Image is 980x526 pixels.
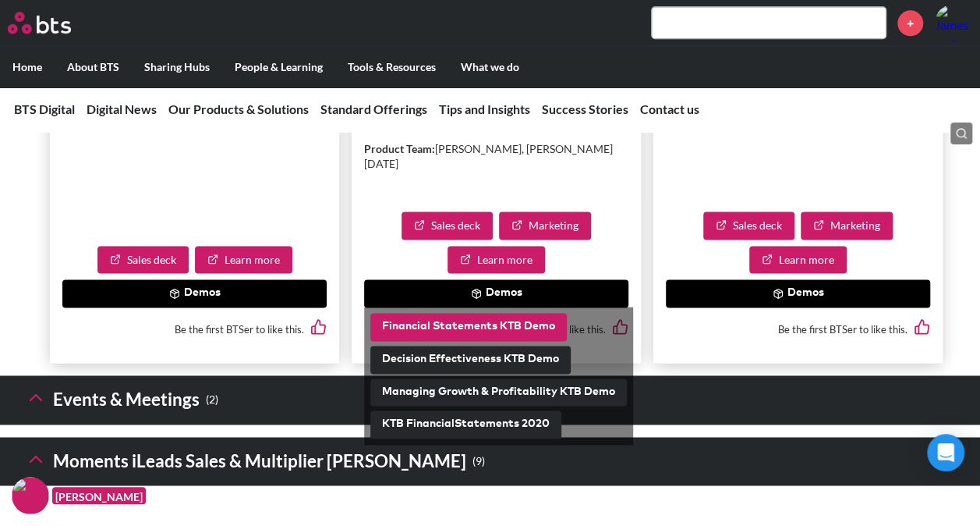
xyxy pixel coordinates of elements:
[320,101,427,116] a: Standard Offerings
[402,211,493,240] a: Sales deck
[14,101,75,116] a: BTS Digital
[195,246,292,274] a: Learn more
[132,47,222,87] label: Sharing Hubs
[666,307,930,350] div: Be the first BTSer to like this.
[364,141,628,172] p: [PERSON_NAME], [PERSON_NAME][DATE]
[370,410,561,439] button: KTB FinancialStatements 2020
[97,246,189,274] a: Sales deck
[935,4,972,41] img: James Georgiou
[897,10,923,36] a: +
[542,101,628,116] a: Success Stories
[703,211,794,240] a: Sales deck
[927,434,964,471] div: Open Intercom Messenger
[499,211,591,240] a: Marketing
[206,389,218,410] small: ( 2 )
[472,451,485,472] small: ( 9 )
[8,12,100,34] a: Go home
[335,47,448,87] label: Tools & Resources
[935,4,972,41] a: Profile
[364,142,435,155] strong: Product Team:
[87,101,157,116] a: Digital News
[168,101,309,116] a: Our Products & Solutions
[801,211,893,240] a: Marketing
[370,313,567,341] button: Financial Statements KTB Demo
[448,47,532,87] label: What we do
[448,246,545,274] a: Learn more
[25,383,218,417] h3: Events & Meetings
[364,279,628,307] button: Demos
[370,379,627,407] button: Managing Growth & Profitability KTB Demo
[8,12,71,34] img: BTS Logo
[439,101,530,116] a: Tips and Insights
[222,47,335,87] label: People & Learning
[749,246,847,274] a: Learn more
[12,477,49,514] img: F
[62,307,327,350] div: Be the first BTSer to like this.
[666,279,930,307] button: Demos
[370,346,571,374] button: Decision Effectiveness KTB Demo
[62,279,327,307] button: Demos
[25,445,485,478] h3: Moments iLeads Sales & Multiplier [PERSON_NAME]
[52,487,146,505] figcaption: [PERSON_NAME]
[55,47,132,87] label: About BTS
[640,101,699,116] a: Contact us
